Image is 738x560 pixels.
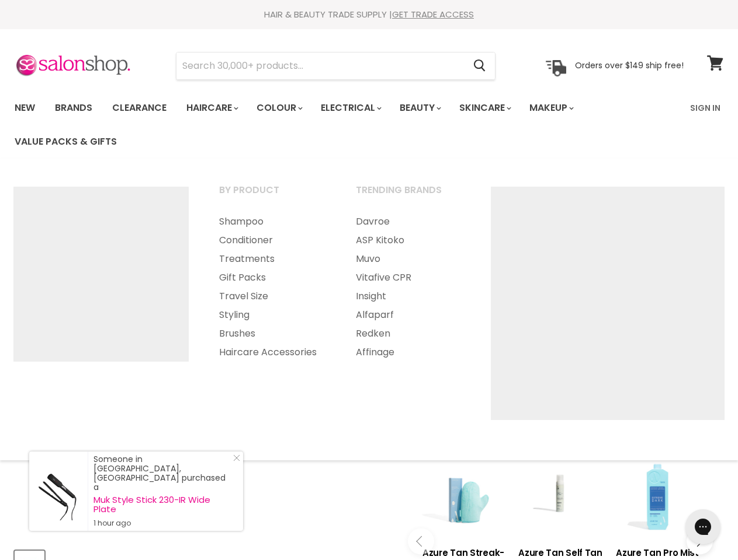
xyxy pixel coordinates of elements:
a: Treatments [205,250,339,268]
ul: Main menu [205,212,339,362]
a: Clearance [103,96,175,120]
div: Someone in [GEOGRAPHIC_DATA], [GEOGRAPHIC_DATA] purchased a [93,454,231,528]
a: Muvo [341,250,476,268]
a: Haircare [178,96,245,120]
small: 1 hour ago [93,519,231,528]
svg: Close Icon [233,454,240,461]
a: ASP Kitoko [341,231,476,250]
a: Davroe [341,212,476,231]
a: Trending Brands [341,181,476,210]
button: Search [464,52,495,79]
a: Close Notification [228,454,240,466]
form: Product [176,52,496,80]
a: Sign In [683,96,727,120]
iframe: Gorgias live chat messenger [680,505,726,548]
a: Redken [341,324,476,343]
a: Makeup [521,96,581,120]
a: Brands [46,96,101,120]
a: Travel Size [205,287,339,306]
a: By Product [205,181,339,210]
a: Haircare Accessories [205,343,339,362]
a: Beauty [391,96,448,120]
a: Colour [248,96,310,120]
a: GET TRADE ACCESS [392,8,474,20]
a: Alfaparf [341,306,476,324]
a: Skincare [451,96,518,120]
a: Insight [341,287,476,306]
ul: Main menu [6,91,683,159]
a: Brushes [205,324,339,343]
a: Visit product page [29,452,88,531]
a: Muk Style Stick 230-IR Wide Plate [93,495,231,514]
a: Vitafive CPR [341,268,476,287]
a: Gift Packs [205,268,339,287]
a: Affinage [341,343,476,362]
p: Orders over $149 ship free! [575,60,684,71]
a: Styling [205,306,339,324]
a: Value Packs & Gifts [6,129,126,154]
input: Search [176,52,464,79]
a: New [6,96,44,120]
ul: Main menu [341,212,476,362]
a: Shampoo [205,212,339,231]
a: Electrical [312,96,389,120]
a: Conditioner [205,231,339,250]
